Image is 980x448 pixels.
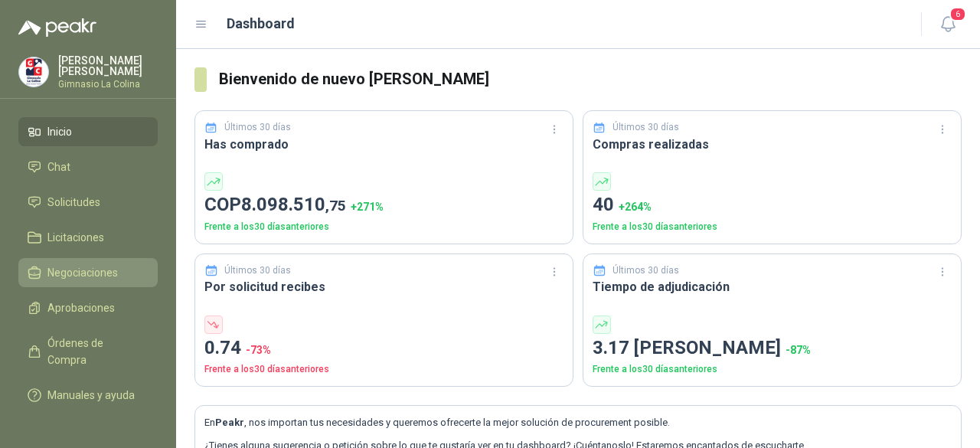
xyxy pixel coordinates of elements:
[351,201,384,213] span: + 271 %
[612,120,679,135] p: Últimos 30 días
[593,135,952,154] h3: Compras realizadas
[224,120,291,135] p: Últimos 30 días
[204,334,563,363] p: 0.74
[949,7,966,21] span: 6
[18,381,158,410] a: Manuales y ayuda
[18,18,96,37] img: Logo peakr
[47,264,118,281] span: Negociaciones
[47,335,143,368] span: Órdenes de Compra
[18,293,158,322] a: Aprobaciones
[215,417,244,428] b: Peakr
[47,123,72,140] span: Inicio
[47,229,104,246] span: Licitaciones
[786,344,811,356] span: -87 %
[246,344,271,356] span: -73 %
[19,57,48,87] img: Company Logo
[593,220,952,234] p: Frente a los 30 días anteriores
[934,11,962,38] button: 6
[18,329,158,374] a: Órdenes de Compra
[58,55,158,77] p: [PERSON_NAME] [PERSON_NAME]
[18,152,158,181] a: Chat
[219,67,962,91] h3: Bienvenido de nuevo [PERSON_NAME]
[204,191,563,220] p: COP
[593,191,952,220] p: 40
[593,277,952,296] h3: Tiempo de adjudicación
[47,159,70,175] span: Chat
[227,13,295,34] h1: Dashboard
[204,277,563,296] h3: Por solicitud recibes
[18,117,158,146] a: Inicio
[619,201,652,213] span: + 264 %
[612,263,679,278] p: Últimos 30 días
[47,194,100,211] span: Solicitudes
[58,80,158,89] p: Gimnasio La Colina
[204,135,563,154] h3: Has comprado
[47,299,115,316] span: Aprobaciones
[593,334,952,363] p: 3.17 [PERSON_NAME]
[593,362,952,377] p: Frente a los 30 días anteriores
[204,220,563,234] p: Frente a los 30 días anteriores
[241,194,346,215] span: 8.098.510
[18,223,158,252] a: Licitaciones
[204,415,952,430] p: En , nos importan tus necesidades y queremos ofrecerte la mejor solución de procurement posible.
[204,362,563,377] p: Frente a los 30 días anteriores
[224,263,291,278] p: Últimos 30 días
[325,197,346,214] span: ,75
[18,188,158,217] a: Solicitudes
[18,258,158,287] a: Negociaciones
[47,387,135,404] span: Manuales y ayuda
